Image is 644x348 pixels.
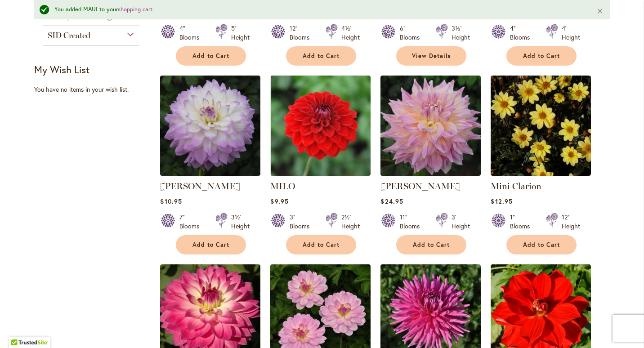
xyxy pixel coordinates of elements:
[510,24,535,42] div: 4" Blooms
[303,52,340,60] span: Add to Cart
[562,213,580,231] div: 12" Height
[34,85,154,94] div: You have no items in your wish list.
[400,24,425,42] div: 6" Blooms
[506,235,577,254] button: Add to Cart
[231,213,250,231] div: 3½' Height
[491,169,591,178] a: Mini Clarion
[176,235,246,254] button: Add to Cart
[176,46,246,66] button: Add to Cart
[160,181,240,192] a: [PERSON_NAME]
[160,76,260,176] img: MIKAYLA MIRANDA
[506,46,577,66] button: Add to Cart
[192,52,229,60] span: Add to Cart
[270,169,371,178] a: MILO
[179,24,205,42] div: 4" Blooms
[341,24,360,42] div: 4½' Height
[160,169,260,178] a: MIKAYLA MIRANDA
[303,241,340,249] span: Add to Cart
[380,169,481,178] a: Mingus Philip Sr
[396,46,466,66] a: View Details
[270,197,288,205] span: $9.95
[452,24,470,42] div: 3½' Height
[523,241,560,249] span: Add to Cart
[380,76,481,176] img: Mingus Philip Sr
[491,181,541,192] a: Mini Clarion
[412,52,451,60] span: View Details
[380,197,403,205] span: $24.95
[231,24,250,42] div: 5' Height
[290,24,315,42] div: 12" Blooms
[54,5,583,14] div: You added MAUI to your .
[48,31,90,40] span: SID Created
[286,46,356,66] button: Add to Cart
[396,235,466,254] button: Add to Cart
[290,213,315,231] div: 3" Blooms
[400,213,425,231] div: 11" Blooms
[179,213,205,231] div: 7" Blooms
[270,76,371,176] img: MILO
[286,235,356,254] button: Add to Cart
[270,181,295,192] a: MILO
[341,213,360,231] div: 2½' Height
[491,197,512,205] span: $12.95
[413,241,450,249] span: Add to Cart
[562,24,580,42] div: 4' Height
[118,5,152,13] a: shopping cart
[491,76,591,176] img: Mini Clarion
[7,316,32,341] iframe: Launch Accessibility Center
[192,241,229,249] span: Add to Cart
[160,197,182,205] span: $10.95
[510,213,535,231] div: 1" Blooms
[34,63,89,76] strong: My Wish List
[523,52,560,60] span: Add to Cart
[380,181,461,192] a: [PERSON_NAME]
[452,213,470,231] div: 3' Height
